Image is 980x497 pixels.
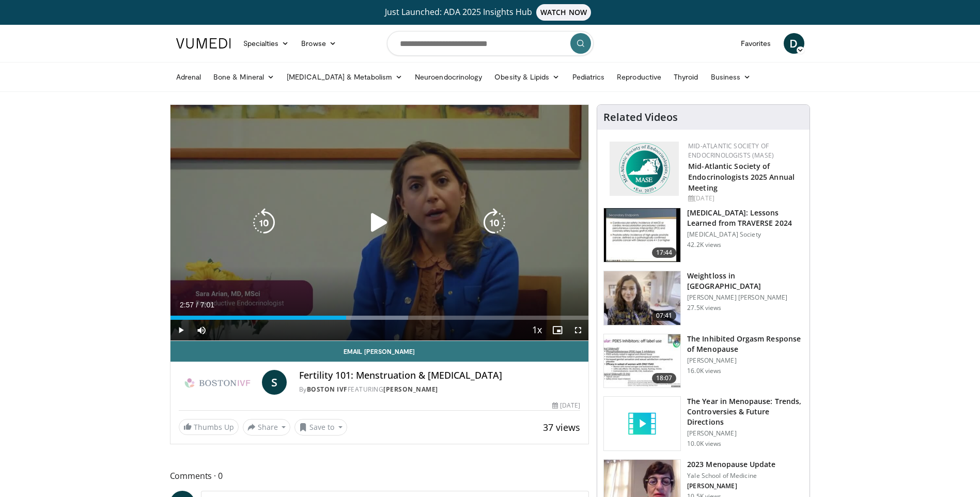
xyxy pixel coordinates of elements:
[281,67,409,87] a: [MEDICAL_DATA] & Metabolism
[552,401,580,410] div: [DATE]
[170,316,589,320] div: Progress Bar
[735,33,777,54] a: Favorites
[543,421,580,433] span: 37 views
[180,301,194,309] span: 2:57
[170,469,589,483] span: Comments 0
[299,385,580,394] div: By FEATURING
[667,67,705,87] a: Thyroid
[295,33,343,54] a: Browse
[611,67,667,87] a: Reproductive
[488,67,566,87] a: Obesity & Lipids
[604,208,680,262] img: 1317c62a-2f0d-4360-bee0-b1bff80fed3c.150x105_q85_crop-smart_upscale.jpg
[307,385,348,394] a: Boston IVF
[610,142,679,196] img: f382488c-070d-4809-84b7-f09b370f5972.png.150x105_q85_autocrop_double_scale_upscale_version-0.2.png
[652,310,677,321] span: 07:41
[687,304,721,312] p: 27.5K views
[687,472,775,480] p: Yale School of Medicine
[170,341,589,362] a: Email [PERSON_NAME]
[687,367,721,375] p: 16.0K views
[705,67,757,87] a: Business
[687,230,803,239] p: [MEDICAL_DATA] Society
[687,396,803,427] h3: The Year in Menopause: Trends, Controversies & Future Directions
[179,419,239,435] a: Thumbs Up
[688,194,801,203] div: [DATE]
[687,482,775,490] p: [PERSON_NAME]
[196,301,198,309] span: /
[299,370,580,381] h4: Fertility 101: Menstruation & [MEDICAL_DATA]
[603,111,678,123] h4: Related Videos
[687,356,803,365] p: [PERSON_NAME]
[687,440,721,448] p: 10.0K views
[687,293,803,302] p: [PERSON_NAME] [PERSON_NAME]
[387,31,594,56] input: Search topics, interventions
[170,105,589,341] video-js: Video Player
[179,370,258,395] img: Boston IVF
[687,429,803,438] p: [PERSON_NAME]
[536,4,591,21] span: WATCH NOW
[200,301,214,309] span: 7:01
[170,320,191,340] button: Play
[652,247,677,258] span: 17:44
[604,334,680,388] img: 283c0f17-5e2d-42ba-a87c-168d447cdba4.150x105_q85_crop-smart_upscale.jpg
[603,396,803,451] a: The Year in Menopause: Trends, Controversies & Future Directions [PERSON_NAME] 10.0K views
[687,334,803,354] h3: The Inhibited Orgasm Response of Menopause
[170,67,208,87] a: Adrenal
[383,385,438,394] a: [PERSON_NAME]
[688,161,795,193] a: Mid-Atlantic Society of Endocrinologists 2025 Annual Meeting
[237,33,295,54] a: Specialties
[207,67,281,87] a: Bone & Mineral
[687,271,803,291] h3: Weightloss in [GEOGRAPHIC_DATA]
[409,67,488,87] a: Neuroendocrinology
[687,208,803,228] h3: [MEDICAL_DATA]: Lessons Learned from TRAVERSE 2024
[688,142,774,160] a: Mid-Atlantic Society of Endocrinologists (MASE)
[604,271,680,325] img: 9983fed1-7565-45be-8934-aef1103ce6e2.150x105_q85_crop-smart_upscale.jpg
[547,320,568,340] button: Enable picture-in-picture mode
[176,38,231,49] img: VuMedi Logo
[603,208,803,262] a: 17:44 [MEDICAL_DATA]: Lessons Learned from TRAVERSE 2024 [MEDICAL_DATA] Society 42.2K views
[604,397,680,451] img: video_placeholder_short.svg
[652,373,677,383] span: 18:07
[566,67,611,87] a: Pediatrics
[603,334,803,389] a: 18:07 The Inhibited Orgasm Response of Menopause [PERSON_NAME] 16.0K views
[243,419,291,436] button: Share
[784,33,804,54] a: D
[191,320,212,340] button: Mute
[262,370,287,395] a: S
[568,320,588,340] button: Fullscreen
[687,241,721,249] p: 42.2K views
[178,4,803,21] a: Just Launched: ADA 2025 Insights HubWATCH NOW
[294,419,347,436] button: Save to
[603,271,803,325] a: 07:41 Weightloss in [GEOGRAPHIC_DATA] [PERSON_NAME] [PERSON_NAME] 27.5K views
[526,320,547,340] button: Playback Rate
[687,459,775,470] h3: 2023 Menopause Update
